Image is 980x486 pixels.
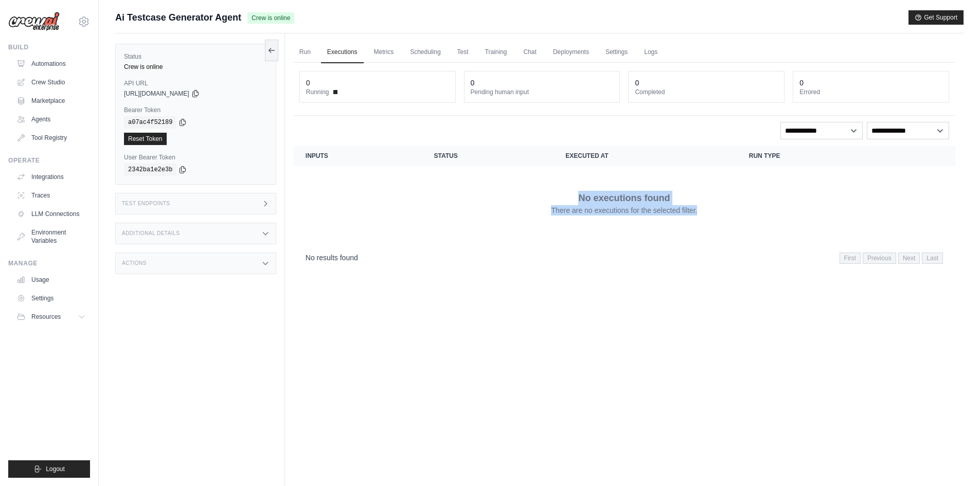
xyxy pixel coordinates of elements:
span: Next [898,253,920,264]
a: Deployments [547,42,595,63]
span: Logout [46,465,65,473]
div: 0 [306,78,310,88]
a: Usage [12,272,90,288]
nav: Pagination [840,253,943,264]
a: Settings [12,290,90,307]
h3: Test Endpoints [122,201,170,207]
span: First [840,253,861,264]
div: 0 [799,78,804,88]
section: Crew executions table [293,146,955,271]
a: Agents [12,111,90,128]
div: Manage [8,259,90,267]
a: Training [479,42,513,63]
a: Logs [638,42,664,63]
a: Metrics [368,42,400,63]
span: Running [306,88,329,96]
h3: Actions [122,260,147,266]
label: User Bearer Token [124,153,268,161]
dt: Errored [799,88,942,96]
code: a07ac4f52189 [124,116,176,129]
a: Marketplace [12,93,90,109]
a: Automations [12,56,90,72]
a: Integrations [12,169,90,185]
div: Crew is online [124,63,268,71]
a: Traces [12,187,90,204]
a: Executions [321,42,364,63]
p: There are no executions for the selected filter. [551,205,697,215]
a: Run [293,42,317,63]
h3: Additional Details [122,230,180,237]
dt: Completed [635,88,778,96]
th: Status [422,146,554,166]
iframe: Chat Widget [929,437,980,486]
a: LLM Connections [12,206,90,222]
p: No results found [306,253,358,263]
div: 0 [471,78,475,88]
div: Operate [8,156,90,165]
button: Resources [12,309,90,325]
dt: Pending human input [471,88,614,96]
label: Bearer Token [124,106,268,114]
span: [URL][DOMAIN_NAME] [124,89,189,98]
nav: Pagination [293,244,955,271]
button: Get Support [908,10,964,25]
p: No executions found [578,191,670,205]
label: API URL [124,79,268,87]
a: Scheduling [404,42,447,63]
a: Crew Studio [12,74,90,91]
button: Logout [8,460,90,478]
div: 0 [635,78,639,88]
a: Settings [599,42,634,63]
a: Reset Token [124,133,167,145]
span: Previous [863,253,896,264]
span: Crew is online [247,12,294,24]
a: Tool Registry [12,130,90,146]
span: Resources [31,313,61,321]
img: Logo [8,12,60,31]
span: Ai Testcase Generator Agent [115,10,241,25]
th: Executed at [553,146,736,166]
th: Run Type [737,146,888,166]
label: Status [124,52,268,61]
th: Inputs [293,146,422,166]
a: Chat [518,42,543,63]
a: Test [451,42,475,63]
span: Last [922,253,943,264]
code: 2342ba1e2e3b [124,164,176,176]
a: Environment Variables [12,224,90,249]
div: Build [8,43,90,51]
